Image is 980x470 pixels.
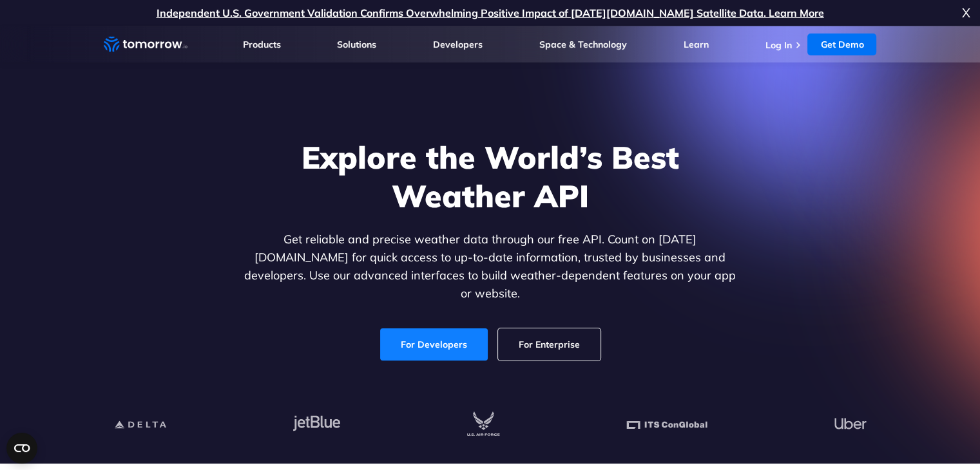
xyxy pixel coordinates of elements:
[243,39,281,50] a: Products
[242,230,739,303] p: Get reliable and precise weather data through our free API. Count on [DATE][DOMAIN_NAME] for quic...
[380,328,488,361] a: For Developers
[104,35,187,54] a: Home link
[157,6,824,19] a: Independent U.S. Government Validation Confirms Overwhelming Positive Impact of [DATE][DOMAIN_NAM...
[433,39,483,50] a: Developers
[337,39,376,50] a: Solutions
[807,33,876,55] a: Get Demo
[498,328,600,361] a: For Enterprise
[765,39,791,51] a: Log In
[242,138,739,215] h1: Explore the World’s Best Weather API
[6,433,37,464] button: Open CMP widget
[539,39,627,50] a: Space & Technology
[684,39,709,50] a: Learn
